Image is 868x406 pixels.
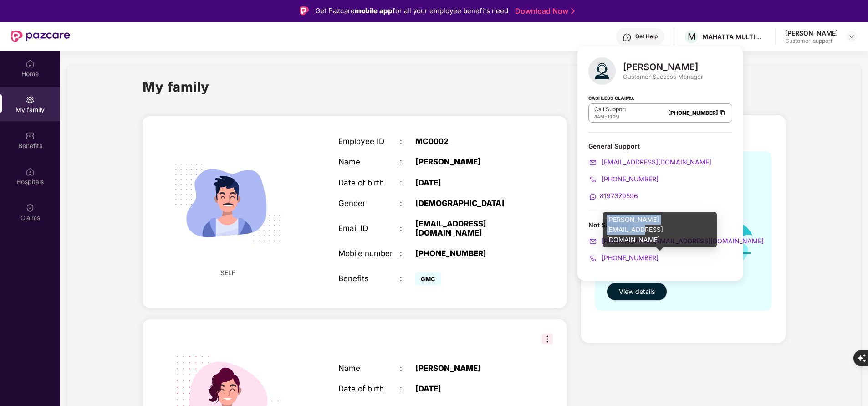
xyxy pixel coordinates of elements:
img: svg+xml;base64,PHN2ZyB4bWxucz0iaHR0cDovL3d3dy53My5vcmcvMjAwMC9zdmciIHdpZHRoPSIyMCIgaGVpZ2h0PSIyMC... [588,237,597,246]
p: Call Support [594,106,626,113]
img: svg+xml;base64,PHN2ZyB4bWxucz0iaHR0cDovL3d3dy53My5vcmcvMjAwMC9zdmciIHhtbG5zOnhsaW5rPSJodHRwOi8vd3... [588,57,616,85]
img: svg+xml;base64,PHN2ZyBpZD0iSG9tZSIgeG1sbnM9Imh0dHA6Ly93d3cudzMub3JnLzIwMDAvc3ZnIiB3aWR0aD0iMjAiIG... [26,59,35,68]
span: [PHONE_NUMBER] [600,254,659,262]
div: General Support [588,142,732,201]
span: [PERSON_NAME][EMAIL_ADDRESS][DOMAIN_NAME] [600,237,764,245]
span: M [688,31,696,42]
img: Logo [300,6,309,15]
img: svg+xml;base64,PHN2ZyBpZD0iRHJvcGRvd24tMzJ4MzIiIHhtbG5zPSJodHRwOi8vd3d3LnczLm9yZy8yMDAwL3N2ZyIgd2... [848,33,855,40]
div: Not Satisfied? [588,221,732,229]
div: Date of birth [338,178,400,187]
div: Name [338,157,400,166]
span: [EMAIL_ADDRESS][DOMAIN_NAME] [600,158,711,166]
div: : [400,274,415,283]
a: [PHONE_NUMBER] [668,109,718,116]
a: 8197379596 [588,192,638,200]
img: svg+xml;base64,PHN2ZyBpZD0iSG9zcGl0YWxzIiB4bWxucz0iaHR0cDovL3d3dy53My5vcmcvMjAwMC9zdmciIHdpZHRoPS... [26,167,35,176]
img: svg+xml;base64,PHN2ZyB4bWxucz0iaHR0cDovL3d3dy53My5vcmcvMjAwMC9zdmciIHdpZHRoPSIyMjQiIGhlaWdodD0iMT... [162,137,293,268]
img: New Pazcare Logo [11,31,70,42]
img: Stroke [571,6,575,16]
div: [PHONE_NUMBER] [415,249,523,258]
div: Customer_support [785,37,838,45]
span: [PHONE_NUMBER] [600,175,659,183]
strong: mobile app [355,6,393,15]
div: Email ID [338,224,400,233]
span: 8AM [594,114,604,119]
img: svg+xml;base64,PHN2ZyBpZD0iSGVscC0zMngzMiIgeG1sbnM9Imh0dHA6Ly93d3cudzMub3JnLzIwMDAvc3ZnIiB3aWR0aD... [623,33,632,42]
div: General Support [588,142,732,150]
img: svg+xml;base64,PHN2ZyBpZD0iQmVuZWZpdHMiIHhtbG5zPSJodHRwOi8vd3d3LnczLm9yZy8yMDAwL3N2ZyIgd2lkdGg9Ij... [26,131,35,140]
div: [DATE] [415,384,523,393]
div: : [400,178,415,187]
a: Download Now [515,6,572,16]
div: - [594,113,626,120]
div: [PERSON_NAME] [623,62,703,72]
img: svg+xml;base64,PHN2ZyBpZD0iQ2xhaW0iIHhtbG5zPSJodHRwOi8vd3d3LnczLm9yZy8yMDAwL3N2ZyIgd2lkdGg9IjIwIi... [26,203,35,212]
div: [PERSON_NAME] [415,364,523,373]
div: Mobile number [338,249,400,258]
button: View details [607,283,667,301]
strong: Cashless Claims: [588,93,634,103]
a: [PHONE_NUMBER] [588,175,659,183]
span: View details [619,287,655,297]
div: : [400,249,415,258]
div: Benefits [338,274,400,283]
div: [DATE] [415,178,523,187]
div: Gender [338,199,400,208]
a: [PERSON_NAME][EMAIL_ADDRESS][DOMAIN_NAME] [588,237,764,245]
div: Date of birth [338,384,400,393]
div: MAHATTA MULTIMEDIA PVT LTD [702,32,766,41]
img: svg+xml;base64,PHN2ZyB3aWR0aD0iMjAiIGhlaWdodD0iMjAiIHZpZXdCb3g9IjAgMCAyMCAyMCIgZmlsbD0ibm9uZSIgeG... [26,95,35,104]
div: Employee ID [338,137,400,146]
div: : [400,224,415,233]
img: svg+xml;base64,PHN2ZyB4bWxucz0iaHR0cDovL3d3dy53My5vcmcvMjAwMC9zdmciIHdpZHRoPSIyMCIgaGVpZ2h0PSIyMC... [588,254,597,263]
div: : [400,199,415,208]
div: [PERSON_NAME] [415,157,523,166]
img: svg+xml;base64,PHN2ZyB4bWxucz0iaHR0cDovL3d3dy53My5vcmcvMjAwMC9zdmciIHdpZHRoPSIyMCIgaGVpZ2h0PSIyMC... [588,175,597,184]
div: [PERSON_NAME] [785,29,838,37]
div: : [400,137,415,146]
h1: My family [143,77,209,97]
div: : [400,157,415,166]
div: [EMAIL_ADDRESS][DOMAIN_NAME] [415,219,523,237]
div: [DEMOGRAPHIC_DATA] [415,199,523,208]
img: svg+xml;base64,PHN2ZyB4bWxucz0iaHR0cDovL3d3dy53My5vcmcvMjAwMC9zdmciIHdpZHRoPSIyMCIgaGVpZ2h0PSIyMC... [588,158,597,167]
div: : [400,384,415,393]
img: Clipboard Icon [719,109,726,117]
div: Name [338,364,400,373]
span: 11PM [607,114,619,119]
span: 8197379596 [600,192,638,200]
span: GMC [415,272,441,285]
div: MC0002 [415,137,523,146]
div: Not Satisfied? [588,221,732,263]
span: SELF [220,268,235,278]
a: [PHONE_NUMBER] [588,254,659,262]
a: [EMAIL_ADDRESS][DOMAIN_NAME] [588,158,711,166]
div: [PERSON_NAME][EMAIL_ADDRESS][DOMAIN_NAME] [603,212,717,247]
img: svg+xml;base64,PHN2ZyB3aWR0aD0iMzIiIGhlaWdodD0iMzIiIHZpZXdCb3g9IjAgMCAzMiAzMiIgZmlsbD0ibm9uZSIgeG... [542,334,553,344]
div: : [400,364,415,373]
div: Get Pazcare for all your employee benefits need [315,5,508,16]
div: Customer Success Manager [623,72,703,81]
div: Get Help [635,33,658,40]
img: svg+xml;base64,PHN2ZyB4bWxucz0iaHR0cDovL3d3dy53My5vcmcvMjAwMC9zdmciIHdpZHRoPSIyMCIgaGVpZ2h0PSIyMC... [588,192,597,201]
